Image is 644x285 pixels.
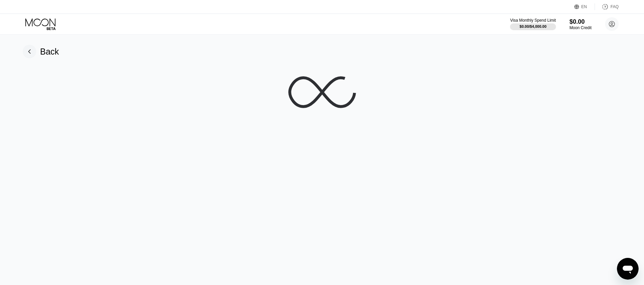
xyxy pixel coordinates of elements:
div: Visa Monthly Spend Limit$0.00/$4,000.00 [510,18,556,30]
div: EN [581,4,587,9]
div: $0.00 [570,18,592,25]
div: Moon Credit [570,25,592,30]
div: Back [40,47,59,57]
div: FAQ [595,3,619,10]
div: Visa Monthly Spend Limit [510,18,556,23]
div: FAQ [610,4,619,9]
div: $0.00Moon Credit [570,18,592,30]
div: EN [574,3,595,10]
div: $0.00 / $4,000.00 [519,24,547,28]
div: Back [23,45,59,58]
iframe: Przycisk umożliwiający otwarcie okna komunikatora [617,258,639,280]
